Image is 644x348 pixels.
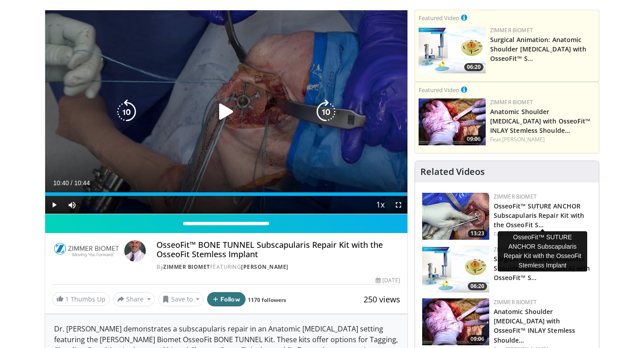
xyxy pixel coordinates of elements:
small: Featured Video [419,86,459,94]
a: Zimmer Biomet [494,298,537,306]
h4: OsseoFit™ BONE TUNNEL Subscapularis Repair Kit with the OsseoFit Stemless Implant [157,240,400,259]
button: Share [113,292,155,306]
span: 10:40 [53,179,69,187]
a: Surgical Animation: Anatomic Shoulder [MEDICAL_DATA] with OsseoFit™ S… [494,255,590,282]
button: Follow [207,292,246,306]
span: 09:06 [468,335,487,343]
div: Progress Bar [45,192,407,196]
img: 59d0d6d9-feca-4357-b9cd-4bad2cd35cb6.150x105_q85_crop-smart_upscale.jpg [422,298,489,345]
a: Zimmer Biomet [494,246,537,253]
a: Zimmer Biomet [490,98,533,106]
div: Feat. [494,230,592,238]
a: OsseoFit™ SUTURE ANCHOR Subscapularis Repair Kit with the OsseoFit S… [494,202,585,229]
img: Avatar [124,240,146,262]
span: 09:06 [464,135,483,143]
a: Zimmer Biomet [163,263,210,271]
h4: Related Videos [420,166,485,177]
button: Playback Rate [372,196,390,214]
a: [PERSON_NAME] [502,136,545,143]
span: 06:20 [464,63,483,71]
a: Surgical Animation: Anatomic Shoulder [MEDICAL_DATA] with OsseoFit™ S… [490,35,587,63]
a: 13:23 [422,193,489,240]
span: 1 [65,295,69,303]
img: 84e7f812-2061-4fff-86f6-cdff29f66ef4.150x105_q85_crop-smart_upscale.jpg [422,246,489,293]
a: Anatomic Shoulder [MEDICAL_DATA] with OsseoFit™ INLAY Stemless Shoulde… [490,107,591,135]
button: Fullscreen [390,196,407,214]
span: 250 views [364,294,400,305]
img: 40c8acad-cf15-4485-a741-123ec1ccb0c0.150x105_q85_crop-smart_upscale.jpg [422,193,489,240]
div: By FEATURING [157,263,400,271]
a: 09:06 [419,98,486,145]
video-js: Video Player [45,10,407,214]
button: Play [45,196,63,214]
img: Zimmer Biomet [52,240,121,262]
span: 06:20 [468,282,487,290]
a: [PERSON_NAME] [241,263,288,271]
div: Feat. [490,136,595,144]
div: [DATE] [376,276,400,284]
button: Mute [63,196,81,214]
a: 09:06 [422,298,489,345]
img: 59d0d6d9-feca-4357-b9cd-4bad2cd35cb6.150x105_q85_crop-smart_upscale.jpg [419,98,486,145]
a: 06:20 [419,26,486,73]
span: / [71,179,72,187]
img: 84e7f812-2061-4fff-86f6-cdff29f66ef4.150x105_q85_crop-smart_upscale.jpg [419,26,486,73]
a: Anatomic Shoulder [MEDICAL_DATA] with OsseoFit™ INLAY Stemless Shoulde… [494,307,575,344]
a: 06:20 [422,246,489,293]
span: 10:44 [74,179,90,187]
a: Zimmer Biomet [494,193,537,200]
a: 1 Thumbs Up [52,292,110,306]
small: Featured Video [419,14,459,22]
a: Zimmer Biomet [490,26,533,34]
a: 1170 followers [248,296,286,304]
button: Save to [158,292,204,306]
div: OsseoFit™ SUTURE ANCHOR Subscapularis Repair Kit with the OsseoFit Stemless Implant [498,231,587,272]
span: 13:23 [468,229,487,238]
